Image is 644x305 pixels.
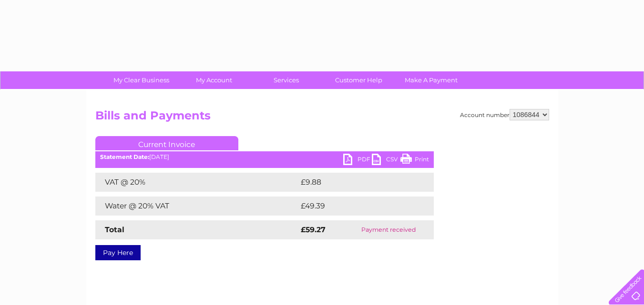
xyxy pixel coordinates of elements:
td: £9.88 [298,173,412,192]
td: VAT @ 20% [95,173,298,192]
strong: £59.27 [301,225,326,234]
a: Customer Help [319,71,398,89]
b: Statement Date: [100,153,149,160]
td: Payment received [343,220,433,239]
td: Water @ 20% VAT [95,197,298,216]
a: Services [247,71,326,89]
a: My Account [174,71,253,89]
a: Pay Here [95,245,141,260]
strong: Total [105,225,124,234]
a: CSV [372,154,400,167]
a: PDF [343,154,372,167]
a: Make A Payment [392,71,470,89]
a: Current Invoice [95,136,238,150]
a: My Clear Business [102,71,181,89]
a: Print [400,154,429,167]
div: Account number [460,109,549,120]
h2: Bills and Payments [95,109,549,127]
div: [DATE] [95,154,434,160]
td: £49.39 [298,197,415,216]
